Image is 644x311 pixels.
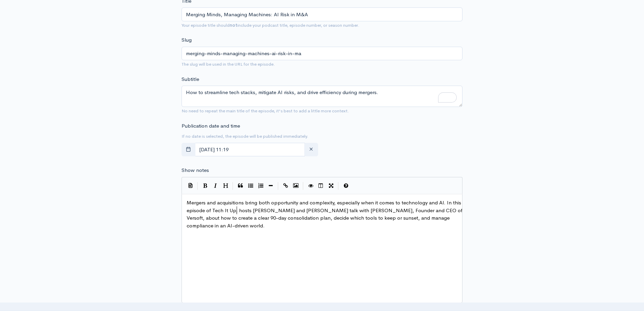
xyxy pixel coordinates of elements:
small: No need to repeat the main title of the episode, it's best to add a little more context. [182,108,349,114]
i: | [338,182,339,190]
button: Insert Image [291,181,301,191]
strong: not [230,22,237,28]
small: If no date is selected, the episode will be published immediately. [182,133,308,139]
input: What is the episode's title? [182,7,462,21]
button: Markdown Guide [341,181,351,191]
button: Bold [200,181,210,191]
button: Insert Horizontal Line [266,181,276,191]
span: Mergers and acquisitions bring both opportunity and complexity, especially when it comes to techn... [187,199,464,229]
button: Insert Show Notes Template [185,180,195,191]
button: Toggle Fullscreen [326,181,336,191]
small: Your episode title should include your podcast title, episode number, or season number. [182,22,359,28]
button: Toggle Side by Side [316,181,326,191]
button: toggle [182,143,195,157]
label: Slug [182,36,192,44]
i: | [278,182,279,190]
textarea: To enrich screen reader interactions, please activate Accessibility in Grammarly extension settings [182,86,462,107]
label: Publication date and time [182,122,240,130]
input: title-of-episode [182,47,462,61]
small: The slug will be used in the URL for the episode. [182,61,275,67]
i: | [303,182,304,190]
button: Heading [220,181,231,191]
button: Toggle Preview [306,181,316,191]
label: Subtitle [182,75,199,83]
button: Quote [235,181,245,191]
button: Generic List [245,181,256,191]
button: Create Link [281,181,291,191]
button: Italic [210,181,220,191]
i: | [197,182,198,190]
label: Show notes [182,166,209,174]
button: Numbered List [256,181,266,191]
button: clear [304,143,318,157]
